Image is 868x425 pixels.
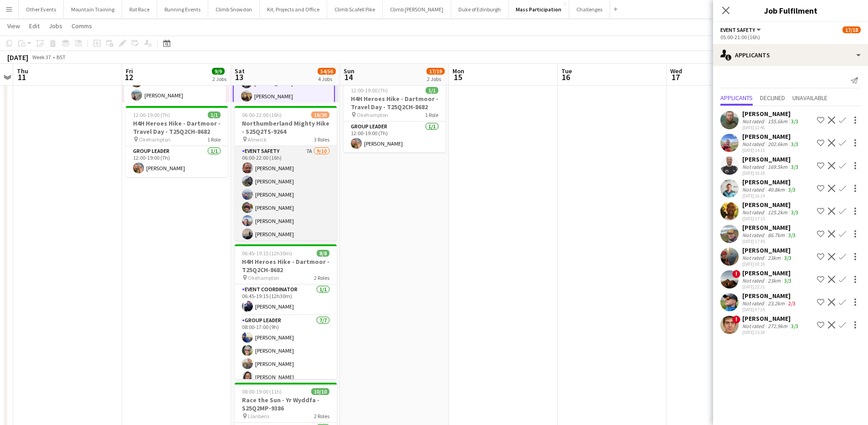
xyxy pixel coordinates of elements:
[766,277,782,284] div: 23km
[766,209,789,216] div: 125.2km
[766,254,782,261] div: 23km
[122,0,157,18] button: Rat Race
[742,292,797,300] div: [PERSON_NAME]
[17,67,28,75] span: Thu
[742,261,793,267] div: [DATE] 00:19
[784,277,791,284] app-skills-label: 3/3
[791,163,798,170] app-skills-label: 3/3
[742,232,766,238] div: Not rated
[208,111,221,118] span: 1/1
[451,72,464,82] span: 15
[19,0,64,18] button: Other Events
[766,186,786,193] div: 40.8km
[766,141,789,147] div: 202.6km
[742,147,800,153] div: [DATE] 14:11
[742,141,766,147] div: Not rated
[425,111,438,118] span: 1 Role
[766,323,789,329] div: 272.9km
[242,250,292,257] span: 06:45-19:15 (12h30m)
[742,155,800,163] div: [PERSON_NAME]
[72,22,92,30] span: Comms
[235,106,337,241] app-job-card: 06:00-22:00 (16h)19/20Northumberland Mighty Hike - S25Q2TS-9264 Alnwick3 RolesEvent Safety7A9/100...
[742,238,797,244] div: [DATE] 17:45
[212,68,225,75] span: 9/9
[314,413,329,420] span: 2 Roles
[29,22,40,30] span: Edit
[235,67,245,75] span: Sat
[742,118,766,125] div: Not rated
[742,300,766,307] div: Not rated
[792,95,827,101] span: Unavailable
[742,178,797,186] div: [PERSON_NAME]
[784,254,791,261] app-skills-label: 3/3
[720,26,755,33] span: Event Safety
[791,141,798,147] app-skills-label: 3/3
[788,186,796,193] app-skills-label: 3/3
[742,216,800,222] div: [DATE] 17:15
[235,396,337,412] h3: Race the Sun - Yr Wyddfa - S25Q2MP-9386
[351,87,388,94] span: 12:00-19:00 (7h)
[344,95,446,111] h3: H4H Heroes Hike - Dartmoor - Travel Day - T25Q2CH-8682
[742,314,800,323] div: [PERSON_NAME]
[452,67,464,75] span: Mon
[766,232,786,238] div: 86.7km
[713,44,868,66] div: Applicants
[7,53,28,62] div: [DATE]
[383,0,451,18] button: Climb [PERSON_NAME]
[742,201,800,209] div: [PERSON_NAME]
[766,163,789,170] div: 169.5km
[15,72,28,82] span: 11
[157,0,208,18] button: Running Events
[569,0,610,18] button: Challenges
[126,119,228,136] h3: H4H Heroes Hike - Dartmoor - Travel Day - T25Q2CH-8682
[124,72,133,82] span: 12
[742,269,793,277] div: [PERSON_NAME]
[791,323,798,329] app-skills-label: 3/3
[732,270,740,278] span: !
[7,22,20,30] span: View
[139,136,170,143] span: Okehampton
[327,0,383,18] button: Climb Scafell Pike
[126,146,228,177] app-card-role: Group Leader1/112:00-19:00 (7h)[PERSON_NAME]
[208,0,260,18] button: Climb Snowdon
[314,274,329,281] span: 2 Roles
[314,136,329,143] span: 3 Roles
[248,136,267,143] span: Alnwick
[30,54,53,61] span: Week 37
[68,20,96,32] a: Comms
[560,72,572,82] span: 16
[766,118,789,125] div: 155.6km
[713,5,868,16] h3: Job Fulfilment
[426,87,438,94] span: 1/1
[669,72,682,82] span: 17
[427,76,444,82] div: 2 Jobs
[311,388,329,395] span: 10/10
[235,146,337,296] app-card-role: Event Safety7A9/1006:00-22:00 (16h)[PERSON_NAME][PERSON_NAME][PERSON_NAME][PERSON_NAME][PERSON_NA...
[742,132,800,141] div: [PERSON_NAME]
[426,68,445,75] span: 17/19
[842,26,861,33] span: 17/18
[742,323,766,329] div: Not rated
[242,388,282,395] span: 08:00-19:00 (11h)
[742,125,800,131] div: [DATE] 12:46
[235,244,337,379] app-job-card: 06:45-19:15 (12h30m)8/8H4H Heroes Hike - Dartmoor - T25Q2CH-8682 Okehampton2 RolesEvent Coordinat...
[742,170,800,176] div: [DATE] 10:18
[235,258,337,274] h3: H4H Heroes Hike - Dartmoor - T25Q2CH-8682
[742,223,797,232] div: [PERSON_NAME]
[342,72,354,82] span: 14
[788,232,796,238] app-skills-label: 3/3
[344,67,354,75] span: Sun
[742,277,766,284] div: Not rated
[742,254,766,261] div: Not rated
[126,106,228,177] app-job-card: 12:00-19:00 (7h)1/1H4H Heroes Hike - Dartmoor - Travel Day - T25Q2CH-8682 Okehampton1 RoleGroup L...
[742,209,766,216] div: Not rated
[720,26,762,33] button: Event Safety
[207,136,221,143] span: 1 Role
[788,300,796,307] app-skills-label: 2/3
[248,274,279,281] span: Okehampton
[670,67,682,75] span: Wed
[451,0,508,18] button: Duke of Edinburgh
